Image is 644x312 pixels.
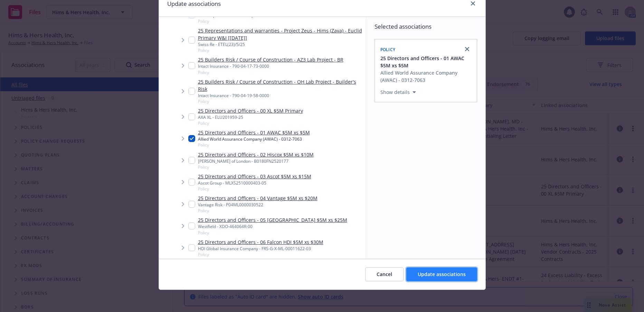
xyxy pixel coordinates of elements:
[198,252,323,257] span: Policy
[198,136,310,142] div: Allied World Assurance Company (AWAC) - 0312-7063
[198,202,318,208] div: Vantage Risk - P04ML0000030522
[380,47,396,53] span: Policy
[198,93,363,98] div: Intact Insurance - 790-04-19-58-0000
[380,55,473,69] button: 25 Directors and Officers - 01 AWAC $5M xs $5M
[365,267,404,281] button: Cancel
[198,224,347,229] div: Westfield - XDO-464064R-00
[380,69,473,84] div: Allied World Assurance Company (AWAC) - 0312-7063
[198,164,314,170] span: Policy
[375,22,477,31] span: Selected associations
[198,230,347,236] span: Policy
[198,120,303,126] span: Policy
[198,151,314,158] a: 25 Directors and Officers - 02 Hiscox $5M xs $10M
[198,173,311,180] a: 25 Directors and Officers - 03 Ascot $5M xs $15M
[198,142,310,148] span: Policy
[198,158,314,164] div: [PERSON_NAME] of London - B0180FN2520177
[198,107,303,114] a: 25 Directors and Officers - 00 XL $5M Primary
[198,216,347,224] a: 25 Directors and Officers - 05 [GEOGRAPHIC_DATA] $5M xs $25M
[198,56,343,63] a: 25 Builders Risk / Course of Construction - AZ3 Lab Project - BR
[198,208,318,214] span: Policy
[198,27,363,41] a: 25 Representations and warranties - Project Zeus - Hims (Zava) - Euclid Primary W&I [[DATE]]
[463,45,471,53] a: close
[378,88,419,96] button: Show details
[198,180,311,186] div: Ascot Group - MLXS2510000403-05
[198,98,363,104] span: Policy
[198,69,343,75] span: Policy
[198,18,290,24] span: Policy
[198,63,343,69] div: Intact Insurance - 790-04-17-73-0000
[198,238,323,246] a: 25 Directors and Officers - 06 Falcon HDI $5M xs $30M
[198,41,363,47] div: Swiss Re - ETEL(23)/5/25
[418,271,466,277] span: Update associations
[377,271,392,277] span: Cancel
[198,246,323,252] div: HDI Global Insurance Company - FRS-G-X-ML-00011622-03
[198,47,363,53] span: Policy
[198,78,363,93] a: 25 Builders Risk / Course of Construction - OH Lab Project - Builder's Risk
[198,186,311,192] span: Policy
[406,267,477,281] button: Update associations
[198,129,310,136] a: 25 Directors and Officers - 01 AWAC $5M xs $5M
[198,195,318,202] a: 25 Directors and Officers - 04 Vantage $5M xs $20M
[198,114,303,120] div: AXA XL - ELU201959-25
